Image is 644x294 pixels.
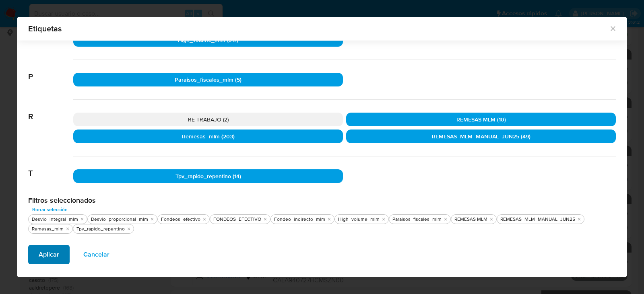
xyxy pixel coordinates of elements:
button: quitar High_volume_mlm [380,216,387,222]
button: quitar Desvio_proporcional_mlm [149,216,155,222]
button: Cancelar [73,245,120,264]
div: REMESAS MLM (10) [346,113,616,126]
button: quitar Fondeo_indirecto_mlm [326,216,332,222]
div: Fondeo_indirecto_mlm [272,216,327,223]
button: Aplicar [28,245,70,264]
div: Desvio_proporcional_mlm [89,216,150,223]
div: Desvio_integral_mlm [30,216,80,223]
span: Borrar selección [32,206,68,214]
button: quitar Tpv_rapido_repentino [126,226,132,232]
div: RE TRABAJO (2) [73,113,343,126]
button: quitar Desvio_integral_mlm [79,216,85,222]
button: quitar Fondeos_efectivo [201,216,208,222]
div: Tpv_rapido_repentino (14) [73,169,343,183]
span: Aplicar [39,246,59,263]
span: Cancelar [83,246,109,263]
div: Fondeos_efectivo [159,216,202,223]
span: Remesas_mlm (203) [182,132,235,140]
span: REMESAS MLM (10) [456,115,506,123]
span: REMESAS_MLM_MANUAL_JUN25 (49) [432,132,530,140]
button: Borrar selección [28,205,72,214]
span: P [28,60,73,82]
h2: Filtros seleccionados [28,196,616,205]
div: Tpv_rapido_repentino [75,226,126,232]
div: REMESAS_MLM_MANUAL_JUN25 [499,216,577,223]
span: T [28,156,73,178]
div: Remesas_mlm [30,226,65,232]
div: REMESAS MLM [453,216,489,223]
span: Paraisos_fiscales_mlm (5) [175,76,242,84]
button: quitar Remesas_mlm [64,226,71,232]
span: Etiquetas [28,25,609,33]
div: FONDEOS_EFECTIVO [212,216,263,223]
span: R [28,100,73,121]
button: Cerrar [609,25,616,32]
button: quitar FONDEOS_EFECTIVO [262,216,268,222]
button: quitar Paraisos_fiscales_mlm [442,216,449,222]
span: RE TRABAJO (2) [188,115,229,123]
div: High_volume_mlm [336,216,381,223]
div: Paraisos_fiscales_mlm [391,216,443,223]
button: quitar REMESAS_MLM_MANUAL_JUN25 [576,216,582,222]
div: Paraisos_fiscales_mlm (5) [73,73,343,86]
div: Remesas_mlm (203) [73,130,343,143]
span: Tpv_rapido_repentino (14) [175,172,241,180]
div: REMESAS_MLM_MANUAL_JUN25 (49) [346,130,616,143]
button: quitar REMESAS MLM [488,216,495,222]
